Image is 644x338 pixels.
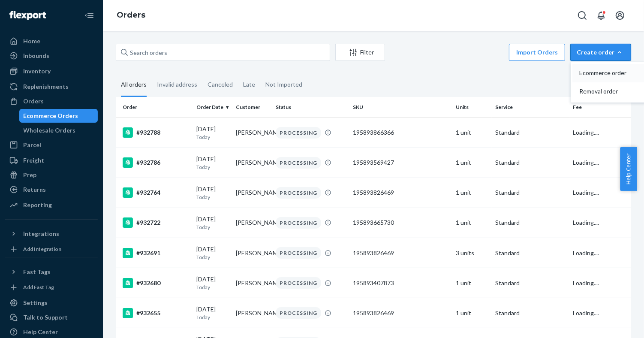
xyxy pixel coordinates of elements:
div: 195893569427 [353,158,449,167]
div: Reporting [23,201,52,209]
button: Integrations [5,227,98,241]
div: 195893826469 [353,188,449,197]
div: 195893866366 [353,128,449,137]
img: Flexport logo [9,11,46,20]
div: #932680 [123,278,190,288]
div: Add Fast Tag [23,284,54,291]
div: 195893826469 [353,249,449,257]
p: Today [196,223,229,231]
div: Customer [236,103,268,111]
td: 1 unit [452,178,492,208]
a: Returns [5,183,98,196]
a: Orders [5,94,98,108]
th: SKU [349,97,452,118]
td: [PERSON_NAME] [232,238,272,268]
a: Parcel [5,138,98,152]
button: Fast Tags [5,265,98,279]
div: #932722 [123,217,190,228]
div: Invalid address [157,73,197,96]
p: Standard [495,188,566,197]
div: Create order [577,48,625,57]
div: Fast Tags [23,268,51,276]
a: Add Fast Tag [5,282,98,293]
div: PROCESSING [276,217,321,229]
a: Orders [117,10,145,20]
td: [PERSON_NAME] [232,118,272,148]
div: Add Integration [23,245,61,253]
div: #932786 [123,157,190,168]
div: Returns [23,185,46,194]
div: PROCESSING [276,247,321,259]
a: Reporting [5,198,98,212]
div: Home [23,37,40,45]
div: Inbounds [23,51,49,60]
p: Standard [495,158,566,167]
a: Inbounds [5,49,98,63]
p: Today [196,193,229,201]
div: Settings [23,299,48,307]
div: Replenishments [23,82,69,91]
div: Integrations [23,229,59,238]
td: 1 unit [452,268,492,298]
div: PROCESSING [276,127,321,139]
th: Order Date [193,97,232,118]
div: [DATE] [196,305,229,321]
th: Status [272,97,349,118]
td: 1 unit [452,148,492,178]
a: Wholesale Orders [19,124,98,137]
div: All orders [121,73,147,97]
a: Inventory [5,64,98,78]
td: 1 unit [452,118,492,148]
td: Loading.... [569,118,631,148]
td: 1 unit [452,298,492,328]
a: Prep [5,168,98,182]
a: Talk to Support [5,311,98,324]
div: Talk to Support [23,313,68,322]
p: Standard [495,309,566,317]
div: #932655 [123,308,190,318]
th: Service [492,97,569,118]
th: Order [116,97,193,118]
a: Add Integration [5,244,98,254]
p: Today [196,133,229,141]
div: PROCESSING [276,157,321,169]
td: 1 unit [452,208,492,238]
td: 3 units [452,238,492,268]
button: Filter [335,44,385,61]
td: [PERSON_NAME] [232,268,272,298]
button: Create orderEcommerce orderRemoval order [570,44,631,61]
p: Today [196,314,229,321]
div: [DATE] [196,185,229,201]
td: [PERSON_NAME] [232,298,272,328]
div: [DATE] [196,155,229,171]
td: Loading.... [569,148,631,178]
a: Settings [5,296,98,310]
td: [PERSON_NAME] [232,208,272,238]
div: Help Center [23,328,58,336]
div: Prep [23,171,36,179]
div: Not Imported [265,73,302,96]
button: Open notifications [593,7,610,24]
button: Help Center [620,147,637,191]
a: Ecommerce Orders [19,109,98,123]
button: Import Orders [509,44,565,61]
div: PROCESSING [276,307,321,319]
div: Wholesale Orders [24,126,76,135]
th: Units [452,97,492,118]
div: Orders [23,97,44,106]
p: Today [196,163,229,171]
div: #932788 [123,127,190,138]
div: Inventory [23,67,51,75]
p: Standard [495,279,566,287]
div: [DATE] [196,245,229,261]
p: Today [196,284,229,291]
p: Today [196,253,229,261]
p: Standard [495,249,566,257]
div: 195893407873 [353,279,449,287]
button: Open Search Box [574,7,591,24]
div: [DATE] [196,275,229,291]
a: Freight [5,154,98,167]
span: Removal order [579,88,632,94]
th: Fee [569,97,631,118]
td: [PERSON_NAME] [232,148,272,178]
